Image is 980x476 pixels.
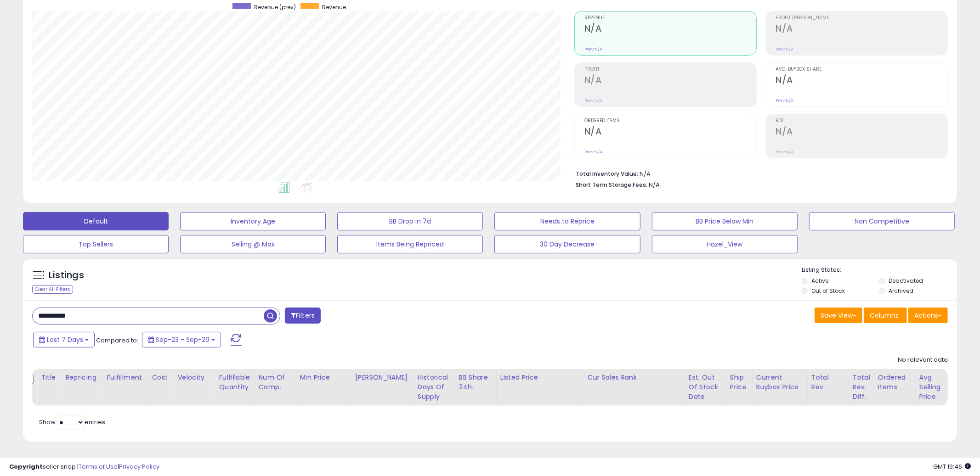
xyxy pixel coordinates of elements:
[142,332,221,347] button: Sep-23 - Sep-29
[853,373,870,402] div: Total Rev. Diff.
[494,212,640,230] button: Needs to Reprice
[576,170,638,178] b: Total Inventory Value:
[689,373,722,402] div: Est. Out Of Stock Date
[584,46,602,52] small: Prev: N/A
[776,75,947,87] h2: N/A
[65,373,99,382] div: Repricing
[588,373,681,382] div: Cur Sales Rank
[776,118,947,123] span: ROI
[584,126,756,139] h2: N/A
[119,462,159,471] a: Privacy Policy
[9,463,159,471] div: seller snap | |
[96,336,138,345] span: Compared to:
[39,418,105,426] span: Show: entries
[776,126,947,139] h2: N/A
[322,3,346,11] span: Revenue
[576,168,941,179] li: N/A
[730,373,748,392] div: Ship Price
[500,373,580,382] div: Listed Price
[180,235,326,253] button: Selling @ Max
[254,3,296,11] span: Revenue (prev)
[811,277,828,285] label: Active
[809,212,955,230] button: Non Competitive
[776,46,794,52] small: Prev: N/A
[584,23,756,36] h2: N/A
[9,462,43,471] strong: Copyright
[776,16,947,21] span: Profit [PERSON_NAME]
[870,311,899,320] span: Columns
[49,269,84,282] h5: Listings
[815,308,862,323] button: Save View
[811,287,845,295] label: Out of Stock
[776,149,794,155] small: Prev: N/A
[418,373,451,402] div: Historical Days Of Supply
[300,373,347,382] div: Min Price
[285,308,321,324] button: Filters
[908,308,948,323] button: Actions
[584,75,756,87] h2: N/A
[898,356,948,364] div: No relevant data
[584,149,602,155] small: Prev: N/A
[337,212,483,230] button: BB Drop in 7d
[180,212,326,230] button: Inventory Age
[337,235,483,253] button: Items Being Repriced
[79,462,118,471] a: Terms of Use
[652,212,798,230] button: BB Price Below Min
[156,335,210,344] span: Sep-23 - Sep-29
[919,373,953,402] div: Avg Selling Price
[652,235,798,253] button: Hazel_View
[259,373,292,392] div: Num of Comp.
[355,373,410,382] div: [PERSON_NAME]
[152,373,170,382] div: Cost
[584,118,756,123] span: Ordered Items
[878,373,912,392] div: Ordered Items
[459,373,493,392] div: BB Share 24h.
[649,180,660,189] span: N/A
[776,98,794,103] small: Prev: N/A
[494,235,640,253] button: 30 Day Decrease
[811,373,845,392] div: Total Rev.
[776,23,947,36] h2: N/A
[889,277,923,285] label: Deactivated
[219,373,250,392] div: Fulfillable Quantity
[933,462,971,471] span: 2025-10-7 19:46 GMT
[23,212,169,230] button: Default
[576,181,647,189] b: Short Term Storage Fees:
[802,266,957,274] p: Listing States:
[889,287,914,295] label: Archived
[177,373,211,382] div: Velocity
[756,373,804,392] div: Current Buybox Price
[864,308,907,323] button: Columns
[32,285,73,294] div: Clear All Filters
[47,335,83,344] span: Last 7 Days
[23,235,169,253] button: Top Sellers
[33,332,95,347] button: Last 7 Days
[107,373,144,382] div: Fulfillment
[584,98,602,103] small: Prev: N/A
[776,67,947,72] span: Avg. Buybox Share
[41,373,57,382] div: Title
[584,67,756,72] span: Profit
[584,16,756,21] span: Revenue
